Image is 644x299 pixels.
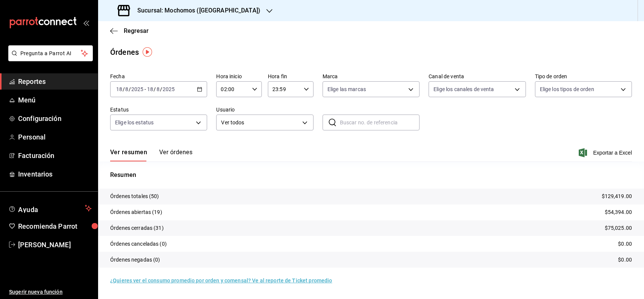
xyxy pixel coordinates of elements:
span: - [144,86,146,92]
input: Buscar no. de referencia [340,115,420,130]
span: Configuración [18,113,92,124]
span: Personal [18,132,92,142]
button: Pregunta a Parrot AI [8,45,93,61]
span: / [129,86,131,92]
span: / [154,86,156,92]
span: Elige los estatus [115,119,154,126]
p: Órdenes negadas (0) [110,256,160,264]
p: $0.00 [618,256,632,264]
p: $75,025.00 [605,224,632,232]
input: -- [125,86,129,92]
span: Reportes [18,76,92,87]
span: Elige las marcas [327,85,366,93]
p: $0.00 [618,240,632,248]
span: Menú [18,95,92,105]
a: ¿Quieres ver el consumo promedio por orden y comensal? Ve al reporte de Ticket promedio [110,277,332,284]
img: Tooltip marker [143,47,152,57]
a: Pregunta a Parrot AI [5,55,93,63]
p: $129,419.00 [602,192,632,200]
span: / [160,86,162,92]
input: -- [147,86,154,92]
p: Órdenes canceladas (0) [110,240,167,248]
button: Ver resumen [110,149,147,161]
label: Canal de venta [429,74,526,79]
button: Exportar a Excel [580,148,632,157]
label: Hora fin [268,74,314,79]
span: Recomienda Parrot [18,221,92,231]
p: Órdenes totales (50) [110,192,159,200]
label: Tipo de orden [535,74,632,79]
p: $54,394.00 [605,208,632,216]
label: Hora inicio [216,74,262,79]
p: Órdenes cerradas (31) [110,224,164,232]
span: [PERSON_NAME] [18,240,92,250]
label: Usuario [216,107,313,112]
label: Marca [323,74,420,79]
button: open_drawer_menu [83,20,89,26]
input: -- [156,86,160,92]
span: Regresar [124,27,149,34]
span: Ver todos [221,119,299,127]
span: Elige los tipos de orden [540,85,594,93]
span: Elige los canales de venta [433,85,494,93]
span: / [123,86,125,92]
h3: Sucursal: Mochomos ([GEOGRAPHIC_DATA]) [131,6,260,15]
button: Regresar [110,27,149,34]
div: Órdenes [110,46,139,58]
label: Fecha [110,74,207,79]
div: navigation tabs [110,149,192,161]
p: Resumen [110,170,632,180]
span: Facturación [18,150,92,161]
span: Pregunta a Parrot AI [20,50,81,57]
label: Estatus [110,107,207,112]
button: Ver órdenes [159,149,192,161]
input: ---- [162,86,175,92]
input: ---- [131,86,144,92]
span: Sugerir nueva función [9,288,92,296]
span: Inventarios [18,169,92,179]
p: Órdenes abiertas (19) [110,208,162,216]
input: -- [116,86,123,92]
span: Ayuda [18,204,82,213]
